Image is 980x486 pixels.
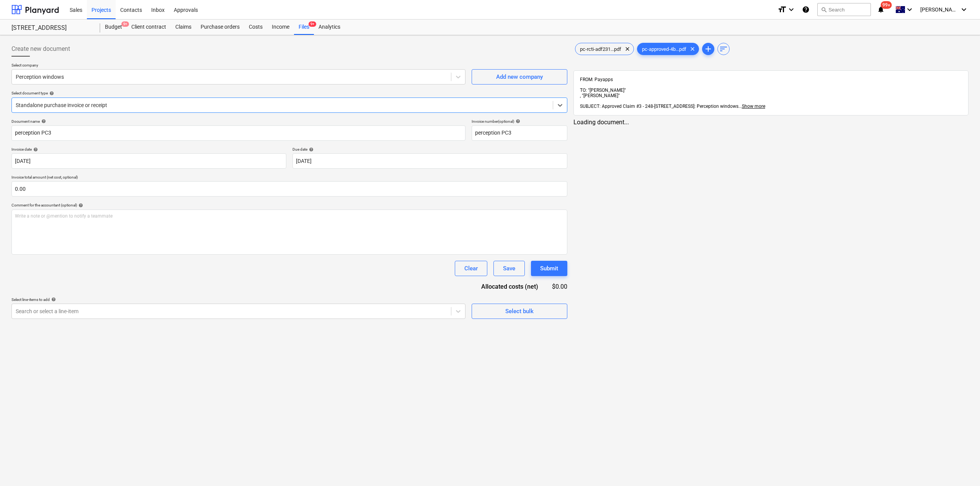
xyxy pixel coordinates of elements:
[11,63,465,69] p: Select company
[100,20,127,35] a: Budget9+
[575,43,634,55] div: pc-rcti-adf231...pdf
[514,119,520,124] span: help
[503,263,515,273] div: Save
[688,44,697,54] span: clear
[802,5,810,14] i: Knowledge base
[496,72,543,82] div: Add new company
[32,147,38,152] span: help
[877,5,885,14] i: notifications
[777,5,787,14] i: format_size
[493,261,525,276] button: Save
[307,147,314,152] span: help
[472,119,567,124] div: Invoice number (optional)
[704,44,713,54] span: add
[580,93,962,98] div: , "[PERSON_NAME]"
[464,263,478,273] div: Clear
[40,119,46,124] span: help
[11,203,567,208] div: Comment for the accountant (optional)
[11,175,567,181] p: Invoice total amount (net cost, optional)
[821,7,827,13] span: search
[294,20,314,35] a: Files9+
[920,7,959,13] span: [PERSON_NAME]
[719,44,728,54] span: sort
[580,104,738,109] span: SUBJECT: Approved Claim #3 - 248-[STREET_ADDRESS]: Perception windows
[472,69,567,85] button: Add new company
[742,104,765,109] span: Show more
[959,5,969,14] i: keyboard_arrow_down
[267,20,294,35] a: Income
[575,46,626,52] span: pc-rcti-adf231...pdf
[738,104,765,109] span: ...
[11,153,286,169] input: Invoice date not specified
[11,297,465,302] div: Select line-items to add
[881,1,892,9] span: 99+
[550,282,567,291] div: $0.00
[573,119,969,126] div: Loading document...
[623,44,632,54] span: clear
[505,306,534,316] div: Select bulk
[905,5,914,14] i: keyboard_arrow_down
[100,20,127,35] div: Budget
[11,119,465,124] div: Document name
[637,43,699,55] div: pc-approved-4b...pdf
[580,77,613,82] span: FROM: Payapps
[244,20,267,35] a: Costs
[942,449,980,486] iframe: Chat Widget
[531,261,567,276] button: Submit
[11,24,91,32] div: [STREET_ADDRESS]
[540,263,558,273] div: Submit
[77,203,83,208] span: help
[472,125,567,141] input: Invoice number
[314,20,345,35] a: Analytics
[455,261,487,276] button: Clear
[11,44,70,54] span: Create new document
[121,21,129,27] span: 9+
[637,46,691,52] span: pc-approved-4b...pdf
[817,3,871,16] button: Search
[11,181,567,197] input: Invoice total amount (net cost, optional)
[787,5,796,14] i: keyboard_arrow_down
[11,91,567,96] div: Select document type
[50,297,56,302] span: help
[292,153,567,169] input: Due date not specified
[580,88,962,98] span: TO: "[PERSON_NAME]"
[171,20,196,35] a: Claims
[11,125,465,141] input: Document name
[11,147,286,152] div: Invoice date
[472,304,567,319] button: Select bulk
[292,147,567,152] div: Due date
[294,20,314,35] div: Files
[468,282,550,291] div: Allocated costs (net)
[309,21,316,27] span: 9+
[127,20,171,35] a: Client contract
[196,20,244,35] a: Purchase orders
[48,91,54,96] span: help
